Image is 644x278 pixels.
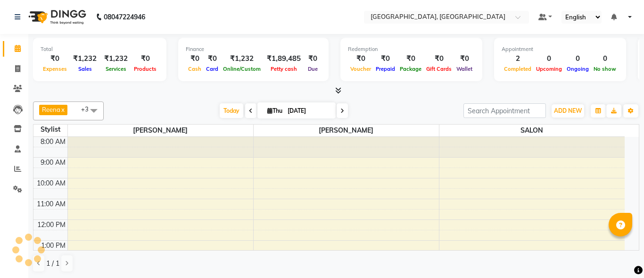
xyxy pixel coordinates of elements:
span: Online/Custom [221,66,263,72]
div: 1:00 PM [39,241,67,251]
span: [PERSON_NAME] [254,125,439,136]
div: ₹1,89,485 [263,53,305,64]
div: Appointment [502,45,619,53]
div: ₹0 [454,53,475,64]
div: ₹1,232 [69,53,100,64]
div: 10:00 AM [35,178,67,188]
span: Products [132,66,159,72]
div: ₹1,232 [221,53,263,64]
input: 2025-09-04 [285,104,332,118]
div: 0 [534,53,564,64]
a: x [60,106,65,113]
div: ₹0 [186,53,204,64]
div: ₹0 [41,53,69,64]
span: +3 [81,105,96,113]
span: Expenses [41,66,69,72]
span: Wallet [454,66,475,72]
span: Upcoming [534,66,564,72]
div: 0 [564,53,591,64]
input: Search Appointment [463,103,546,118]
span: Gift Cards [424,66,454,72]
div: 8:00 AM [39,137,67,147]
img: logo [24,4,89,30]
div: 12:00 PM [35,220,67,230]
span: Due [305,66,320,72]
span: [PERSON_NAME] [68,125,253,136]
span: Voucher [348,66,373,72]
div: ₹1,232 [100,53,132,64]
span: Petty cash [268,66,299,72]
button: ADD NEW [552,104,584,118]
span: Sales [76,66,94,72]
span: Reena [42,106,60,113]
div: Redemption [348,45,475,53]
div: Finance [186,45,321,53]
div: ₹0 [305,53,321,64]
div: ₹0 [348,53,373,64]
span: No show [591,66,619,72]
span: SALON [439,125,625,136]
span: Prepaid [373,66,397,72]
span: Today [220,103,243,118]
div: ₹0 [373,53,397,64]
span: ADD NEW [554,107,582,114]
span: Thu [265,107,285,114]
span: Card [204,66,221,72]
div: ₹0 [397,53,424,64]
div: ₹0 [424,53,454,64]
span: Cash [186,66,204,72]
div: ₹0 [132,53,159,64]
span: Services [103,66,129,72]
b: 08047224946 [104,4,145,30]
div: Stylist [33,125,67,135]
div: 11:00 AM [35,199,67,209]
div: ₹0 [204,53,221,64]
div: 0 [591,53,619,64]
span: Package [397,66,424,72]
div: Total [41,45,159,53]
div: 9:00 AM [39,158,67,168]
div: 2 [502,53,534,64]
span: 1 / 1 [46,259,59,269]
span: Ongoing [564,66,591,72]
span: Completed [502,66,534,72]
